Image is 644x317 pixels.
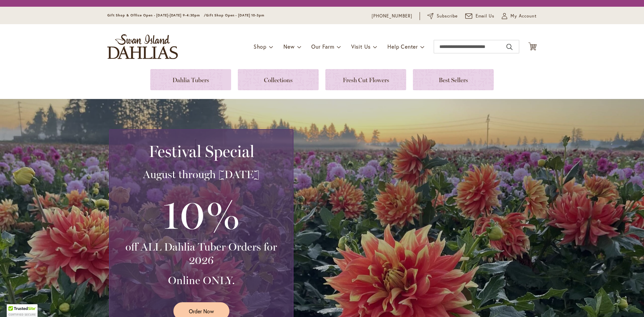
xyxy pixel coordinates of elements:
[437,13,458,19] span: Subscribe
[351,43,371,50] span: Visit Us
[427,13,458,19] a: Subscribe
[118,142,285,161] h2: Festival Special
[206,13,264,17] span: Gift Shop Open - [DATE] 10-3pm
[118,274,285,287] h3: Online ONLY.
[107,34,178,59] a: store logo
[387,43,418,50] span: Help Center
[118,188,285,240] h3: 10%
[254,43,267,50] span: Shop
[107,13,206,17] span: Gift Shop & Office Open - [DATE]-[DATE] 9-4:30pm /
[7,304,38,317] div: TrustedSite Certified
[372,13,412,19] a: [PHONE_NUMBER]
[502,13,537,19] button: My Account
[283,43,294,50] span: New
[118,168,285,181] h3: August through [DATE]
[506,42,513,52] button: Search
[189,307,214,315] span: Order Now
[311,43,334,50] span: Our Farm
[476,13,495,19] span: Email Us
[511,13,537,19] span: My Account
[465,13,495,19] a: Email Us
[118,240,285,267] h3: off ALL Dahlia Tuber Orders for 2026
